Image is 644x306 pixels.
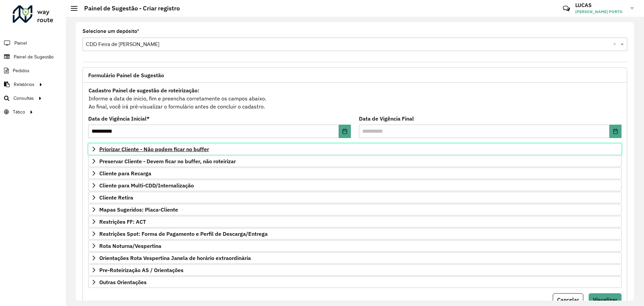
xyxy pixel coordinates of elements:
[613,40,619,48] span: Clear all
[99,171,151,176] span: Cliente para Recarga
[13,108,25,116] span: Tático
[89,87,199,94] strong: Cadastro Painel de sugestão de roteirização:
[575,2,626,8] h3: LUCAS
[14,53,54,60] span: Painel de Sugestão
[609,125,622,138] button: Choose Date
[339,125,351,138] button: Choose Date
[99,243,161,249] span: Rota Noturna/Vespertina
[559,1,574,16] a: Contato Rápido
[593,296,617,303] span: Visualizar
[88,156,622,167] a: Preservar Cliente - Devem ficar no buffer, não roteirizar
[88,276,622,288] a: Outras Orientações
[88,216,622,227] a: Restrições FF: ACT
[88,143,622,155] a: Priorizar Cliente - Não podem ficar no buffer
[99,159,236,164] span: Preservar Cliente - Devem ficar no buffer, não roteirizar
[557,296,579,303] span: Cancelar
[589,293,622,306] button: Visualizar
[88,86,622,111] div: Informe a data de inicio, fim e preencha corretamente os campos abaixo. Ao final, você irá pré-vi...
[88,252,622,264] a: Orientações Rota Vespertina Janela de horário extraordinária
[88,180,622,191] a: Cliente para Multi-CDD/Internalização
[88,264,622,276] a: Pre-Roteirização AS / Orientações
[14,40,27,47] span: Painel
[99,267,183,273] span: Pre-Roteirização AS / Orientações
[14,81,35,88] span: Relatórios
[88,192,622,203] a: Cliente Retira
[88,240,622,252] a: Rota Noturna/Vespertina
[99,279,147,285] span: Outras Orientações
[575,9,626,15] span: [PERSON_NAME] PORTO
[88,168,622,179] a: Cliente para Recarga
[99,195,133,200] span: Cliente Retira
[99,231,268,236] span: Restrições Spot: Forma de Pagamento e Perfil de Descarga/Entrega
[553,293,583,306] button: Cancelar
[99,183,194,188] span: Cliente para Multi-CDD/Internalização
[88,73,164,78] span: Formulário Painel de Sugestão
[13,95,34,102] span: Consultas
[88,204,622,215] a: Mapas Sugeridos: Placa-Cliente
[359,115,414,123] label: Data de Vigência Final
[99,255,251,261] span: Orientações Rota Vespertina Janela de horário extraordinária
[99,207,178,212] span: Mapas Sugeridos: Placa-Cliente
[77,5,180,12] h2: Painel de Sugestão - Criar registro
[13,67,30,74] span: Pedidos
[99,146,209,152] span: Priorizar Cliente - Não podem ficar no buffer
[88,228,622,239] a: Restrições Spot: Forma de Pagamento e Perfil de Descarga/Entrega
[88,115,150,123] label: Data de Vigência Inicial
[99,219,146,224] span: Restrições FF: ACT
[83,27,139,35] label: Selecione um depósito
